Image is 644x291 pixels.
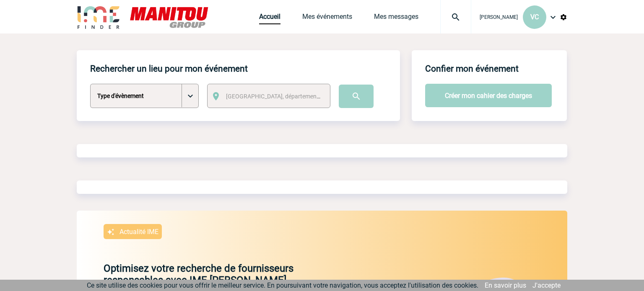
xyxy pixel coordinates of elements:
[77,5,120,29] img: IME-Finder
[226,93,343,100] span: [GEOGRAPHIC_DATA], département, région...
[119,228,158,236] p: Actualité IME
[374,13,418,24] a: Mes messages
[425,84,552,107] button: Créer mon cahier des charges
[259,13,280,24] a: Accueil
[302,13,352,24] a: Mes événements
[87,281,478,289] span: Ce site utilise des cookies pour vous offrir le meilleur service. En poursuivant votre navigation...
[532,281,561,289] a: J'accepte
[339,85,374,108] input: Submit
[90,64,248,74] h4: Rechercher un lieu pour mon événement
[77,263,355,286] p: Optimisez votre recherche de fournisseurs responsables avec IME [PERSON_NAME]
[480,14,518,20] span: [PERSON_NAME]
[530,13,539,21] span: VC
[425,64,519,74] h4: Confier mon événement
[485,281,526,289] a: En savoir plus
